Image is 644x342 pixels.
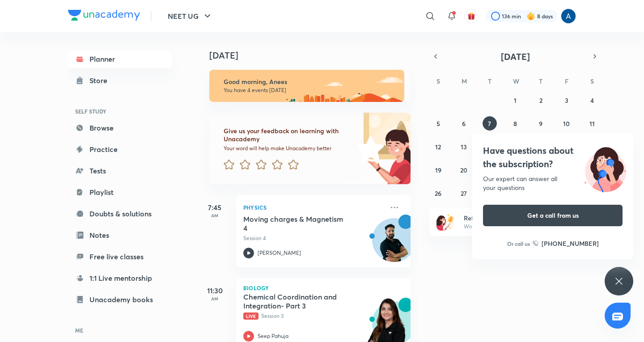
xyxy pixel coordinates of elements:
a: Playlist [68,183,172,201]
abbr: Thursday [539,77,542,85]
p: Win a laptop, vouchers & more [464,223,574,231]
div: Our expert can answer all your questions [483,174,623,192]
a: Store [68,72,172,89]
a: Free live classes [68,248,172,266]
a: Unacademy books [68,291,172,308]
p: Physics [243,202,384,213]
abbr: October 4, 2025 [590,96,594,105]
abbr: Sunday [436,77,440,85]
a: Company Logo [68,10,140,23]
button: October 1, 2025 [508,93,522,107]
abbr: Wednesday [513,77,519,85]
img: Anees Ahmed [561,8,576,24]
button: October 6, 2025 [457,116,471,131]
h5: Chemical Coordination and Integration- Part 3 [243,292,355,310]
img: morning [209,70,404,102]
p: AM [197,213,233,218]
abbr: October 3, 2025 [565,96,568,105]
img: referral [436,213,454,231]
button: October 4, 2025 [585,93,599,107]
button: [DATE] [442,50,589,63]
button: October 3, 2025 [559,93,574,107]
button: October 20, 2025 [457,163,471,177]
button: NEET UG [162,7,218,25]
h4: Have questions about the subscription? [483,144,623,171]
abbr: Saturday [590,77,594,85]
a: Planner [68,50,172,68]
img: feedback_image [327,113,411,184]
abbr: October 9, 2025 [539,119,542,128]
p: Seep Pahuja [258,332,288,340]
p: Session 3 [243,312,384,320]
a: [PHONE_NUMBER] [533,239,599,248]
img: Company Logo [68,10,140,21]
abbr: Monday [462,77,467,85]
p: Biology [243,285,403,291]
img: avatar [467,12,475,20]
button: October 13, 2025 [457,139,471,154]
button: October 9, 2025 [534,116,548,131]
p: Or call us [507,240,530,248]
abbr: October 8, 2025 [513,119,517,128]
button: October 5, 2025 [431,116,445,131]
span: Live [243,312,258,320]
button: Get a call from us [483,205,623,226]
a: Notes [68,226,172,244]
h4: [DATE] [209,50,419,61]
a: Browse [68,119,172,137]
a: Tests [68,162,172,180]
h6: [PHONE_NUMBER] [542,239,599,248]
a: Doubts & solutions [68,205,172,223]
button: October 2, 2025 [534,93,548,107]
div: Store [89,75,113,86]
p: You have 4 events [DATE] [224,87,396,94]
p: Your word will help make Unacademy better [224,145,354,152]
abbr: October 26, 2025 [435,189,441,198]
button: October 12, 2025 [431,139,445,154]
abbr: October 2, 2025 [539,96,542,105]
abbr: October 27, 2025 [461,189,467,198]
button: October 10, 2025 [559,116,574,131]
h6: ME [68,323,172,338]
a: Practice [68,140,172,158]
h5: Moving charges & Magnetism 4 [243,215,355,232]
a: 1:1 Live mentorship [68,269,172,287]
abbr: Tuesday [488,77,491,85]
p: [PERSON_NAME] [258,249,301,257]
h6: Give us your feedback on learning with Unacademy [224,127,354,143]
abbr: October 10, 2025 [563,119,570,128]
abbr: October 6, 2025 [462,119,466,128]
abbr: October 7, 2025 [488,119,491,128]
img: ttu_illustration_new.svg [577,144,633,192]
abbr: October 11, 2025 [589,119,595,128]
button: October 26, 2025 [431,186,445,200]
p: AM [197,296,233,301]
button: October 8, 2025 [508,116,522,131]
p: Session 4 [243,234,384,242]
abbr: October 1, 2025 [514,96,517,105]
h5: 7:45 [197,202,233,213]
abbr: October 13, 2025 [461,143,467,151]
button: October 27, 2025 [457,186,471,200]
abbr: October 19, 2025 [435,166,441,174]
button: October 19, 2025 [431,163,445,177]
span: [DATE] [501,51,530,63]
img: Avatar [373,223,415,266]
button: October 11, 2025 [585,116,599,131]
button: October 7, 2025 [483,116,497,131]
abbr: October 12, 2025 [435,143,441,151]
h6: Good morning, Anees [224,78,396,86]
abbr: October 5, 2025 [436,119,440,128]
button: avatar [464,9,479,23]
h5: 11:30 [197,285,233,296]
abbr: Friday [565,77,568,85]
h6: SELF STUDY [68,104,172,119]
abbr: October 20, 2025 [460,166,467,174]
img: streak [526,12,535,21]
h6: Refer friends [464,213,574,223]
